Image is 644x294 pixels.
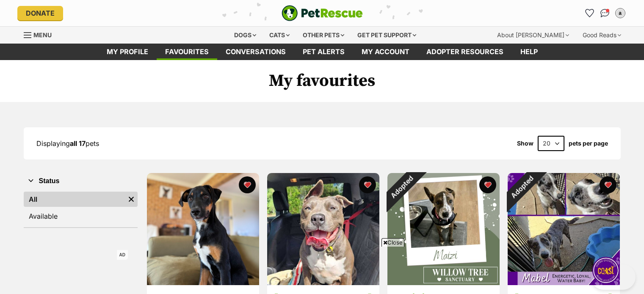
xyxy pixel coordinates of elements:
a: Conversations [598,6,612,20]
div: Good Reads [577,27,627,44]
button: Status [24,176,138,187]
a: Pet alerts [294,44,353,60]
a: All [24,192,125,207]
label: pets per page [569,140,608,147]
div: Dogs [228,27,262,44]
img: Charlie [267,173,379,285]
a: Help [512,44,546,60]
span: Show [517,140,533,147]
a: My profile [98,44,157,60]
a: Favourites [583,6,597,20]
button: My account [614,6,627,20]
a: My account [353,44,418,60]
div: Status [24,190,138,227]
span: Close [381,238,404,247]
button: favourite [239,176,256,193]
div: Cats [263,27,296,44]
img: logo-e224e6f780fb5917bec1dbf3a21bbac754714ae5b6737aabdf751b685950b380.svg [282,5,363,21]
span: Displaying pets [36,139,99,148]
a: Favourites [157,44,217,60]
img: Froyo [147,173,259,285]
div: About [PERSON_NAME] [491,27,575,44]
div: Adopted [496,162,547,212]
a: PetRescue [282,5,363,21]
ul: Account quick links [583,6,627,20]
div: Get pet support [351,27,422,44]
a: Adopted [508,278,620,287]
div: Adopted [376,162,426,212]
strong: all 17 [70,139,86,148]
img: Mabel [508,173,620,285]
div: Other pets [297,27,350,44]
a: Menu [24,27,58,42]
a: conversations [217,44,294,60]
button: favourite [479,176,496,193]
a: Adopter resources [418,44,512,60]
button: favourite [359,176,376,193]
iframe: Advertisement [322,289,322,290]
a: Remove filter [125,192,138,207]
iframe: Help Scout Beacon - Open [591,264,636,290]
span: Menu [33,31,52,38]
div: a [616,9,625,17]
img: chat-41dd97257d64d25036548639549fe6c8038ab92f7586957e7f3b1b290dea8141.svg [600,9,609,17]
span: AD [117,250,128,260]
button: favourite [600,176,616,193]
a: Available [24,209,138,224]
a: Donate [17,6,63,20]
img: Maizi [387,173,500,285]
